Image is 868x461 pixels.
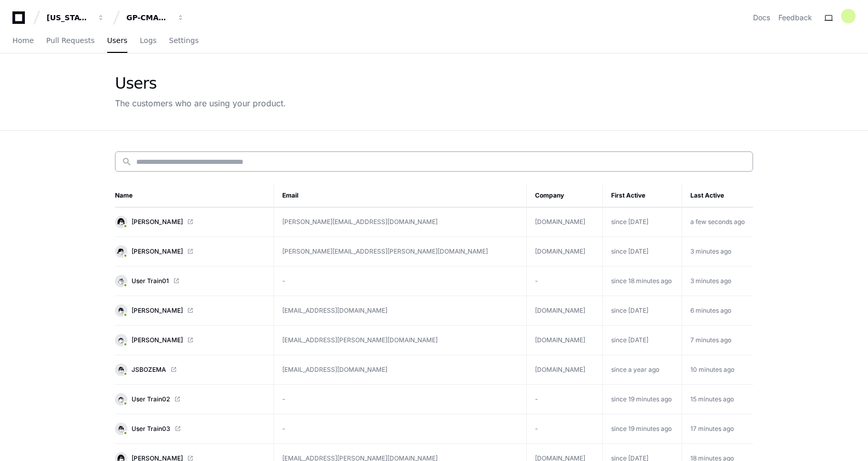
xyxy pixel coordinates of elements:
[116,276,126,286] img: 7.svg
[603,184,682,207] th: First Active
[526,296,603,326] td: [DOMAIN_NAME]
[603,267,682,296] td: since 18 minutes ago
[273,267,526,296] td: -
[115,364,265,376] a: JSBOZEMA
[132,277,169,285] span: User Train01
[273,385,526,414] td: -
[132,247,183,256] span: [PERSON_NAME]
[116,394,126,404] img: 8.svg
[526,207,603,237] td: [DOMAIN_NAME]
[682,296,753,326] td: 6 minutes ago
[273,237,526,267] td: [PERSON_NAME][EMAIL_ADDRESS][PERSON_NAME][DOMAIN_NAME]
[115,423,265,435] a: User Train03
[115,97,286,109] div: The customers who are using your product.
[126,12,171,23] div: GP-CMAG-MP2
[273,207,526,237] td: [PERSON_NAME][EMAIL_ADDRESS][DOMAIN_NAME]
[682,326,753,355] td: 7 minutes ago
[115,184,273,207] th: Name
[682,355,753,385] td: 10 minutes ago
[603,237,682,267] td: since [DATE]
[273,184,526,207] th: Email
[526,326,603,355] td: [DOMAIN_NAME]
[122,8,189,27] button: GP-CMAG-MP2
[132,306,183,315] span: [PERSON_NAME]
[526,267,603,296] td: -
[603,326,682,355] td: since [DATE]
[42,8,109,27] button: [US_STATE] Pacific
[526,385,603,414] td: -
[116,424,126,434] img: 6.svg
[603,385,682,414] td: since 19 minutes ago
[169,37,198,44] span: Settings
[603,296,682,326] td: since [DATE]
[603,355,682,385] td: since a year ago
[273,296,526,326] td: [EMAIL_ADDRESS][DOMAIN_NAME]
[122,157,132,167] mat-icon: search
[116,305,126,315] img: 12.svg
[273,355,526,385] td: [EMAIL_ADDRESS][DOMAIN_NAME]
[12,29,34,53] a: Home
[682,385,753,414] td: 15 minutes ago
[12,37,34,44] span: Home
[526,237,603,267] td: [DOMAIN_NAME]
[682,207,753,237] td: a few seconds ago
[46,37,94,44] span: Pull Requests
[140,29,156,53] a: Logs
[682,267,753,296] td: 3 minutes ago
[107,29,127,53] a: Users
[115,275,265,287] a: User Train01
[115,304,265,317] a: [PERSON_NAME]
[116,217,126,227] img: 15.svg
[115,393,265,406] a: User Train02
[115,74,286,93] div: Users
[526,414,603,444] td: -
[132,366,166,374] span: JSBOZEMA
[46,29,94,53] a: Pull Requests
[132,425,170,433] span: User Train03
[140,37,156,44] span: Logs
[682,237,753,267] td: 3 minutes ago
[47,12,91,23] div: [US_STATE] Pacific
[116,335,126,345] img: 8.svg
[603,207,682,237] td: since [DATE]
[169,29,198,53] a: Settings
[682,184,753,207] th: Last Active
[132,395,170,403] span: User Train02
[682,414,753,444] td: 17 minutes ago
[526,355,603,385] td: [DOMAIN_NAME]
[753,12,770,23] a: Docs
[273,326,526,355] td: [EMAIL_ADDRESS][PERSON_NAME][DOMAIN_NAME]
[115,216,265,228] a: [PERSON_NAME]
[778,12,812,23] button: Feedback
[132,218,183,226] span: [PERSON_NAME]
[115,245,265,258] a: [PERSON_NAME]
[115,334,265,346] a: [PERSON_NAME]
[273,414,526,444] td: -
[132,336,183,344] span: [PERSON_NAME]
[116,365,126,374] img: 6.svg
[107,37,127,44] span: Users
[603,414,682,444] td: since 19 minutes ago
[116,246,126,256] img: 14.svg
[526,184,603,207] th: Company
